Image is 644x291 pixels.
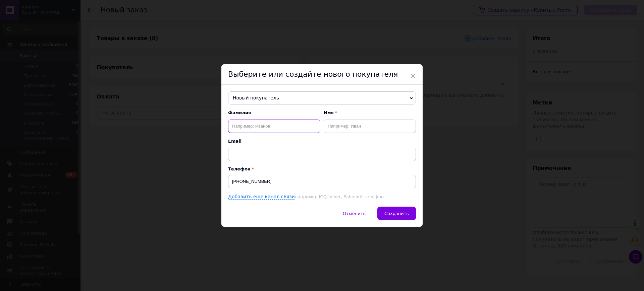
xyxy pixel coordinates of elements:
span: Сохранить [384,211,409,216]
span: × [410,70,416,82]
span: Имя [324,110,416,116]
p: Телефон [228,166,416,171]
button: Сохранить [377,207,416,220]
span: Отменить [343,211,366,216]
input: Например: Иван [324,120,416,133]
a: Добавить еще канал связи [228,194,295,200]
span: Фамилия [228,110,320,116]
input: +38 096 0000000 [228,175,416,188]
button: Отменить [336,207,373,220]
input: Например: Иванов [228,120,320,133]
span: Email [228,138,416,144]
div: Выберите или создайте нового покупателя [221,64,423,85]
span: Новый покупатель [228,91,416,105]
span: например ICQ, Viber, Рабочий телефон [295,194,384,199]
